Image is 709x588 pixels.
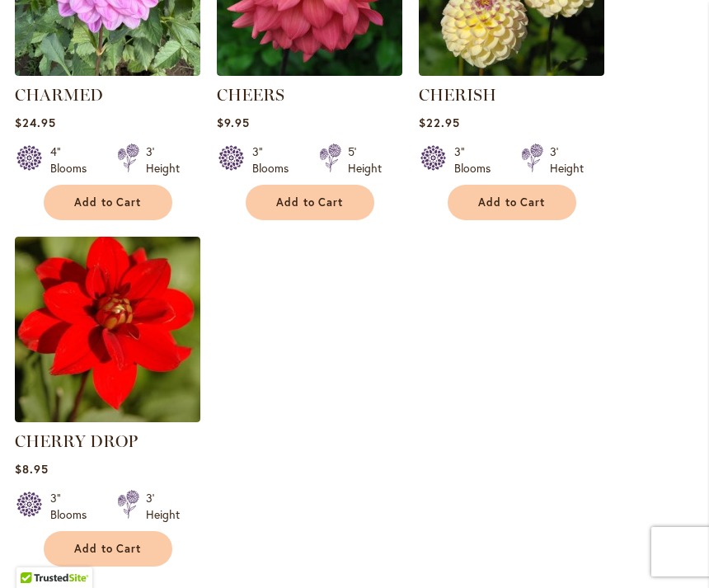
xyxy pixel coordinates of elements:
[15,431,138,451] a: CHERRY DROP
[15,237,200,422] img: CHERRY DROP
[74,542,142,556] span: Add to Cart
[12,529,59,576] iframe: Launch Accessibility Center
[15,115,56,130] span: $24.95
[419,85,496,105] a: CHERISH
[50,490,97,523] div: 3" Blooms
[15,64,200,79] a: CHARMED
[419,64,604,79] a: CHERISH
[146,490,180,523] div: 3' Height
[15,85,103,105] a: CHARMED
[74,195,142,209] span: Add to Cart
[550,143,584,176] div: 3' Height
[15,410,200,426] a: CHERRY DROP
[448,185,576,220] button: Add to Cart
[478,195,546,209] span: Add to Cart
[246,185,374,220] button: Add to Cart
[217,64,402,79] a: CHEERS
[419,115,460,130] span: $22.95
[454,143,501,176] div: 3" Blooms
[217,85,284,105] a: CHEERS
[44,531,172,567] button: Add to Cart
[217,115,250,130] span: $9.95
[15,461,49,477] span: $8.95
[44,185,172,220] button: Add to Cart
[276,195,344,209] span: Add to Cart
[348,143,382,176] div: 5' Height
[146,143,180,176] div: 3' Height
[252,143,299,176] div: 3" Blooms
[50,143,97,176] div: 4" Blooms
